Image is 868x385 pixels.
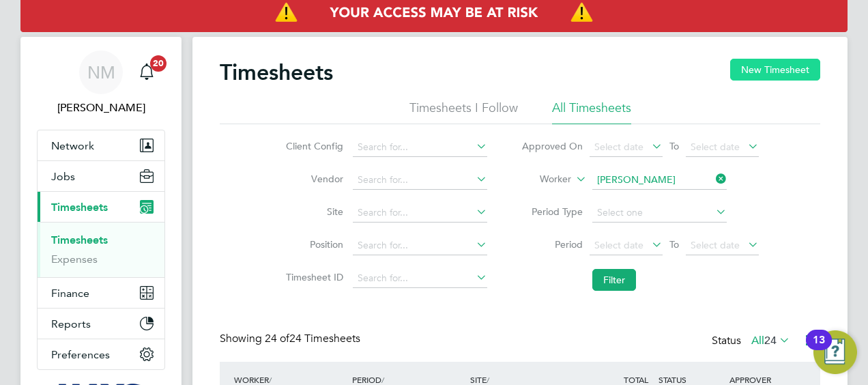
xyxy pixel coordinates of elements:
[51,170,75,183] span: Jobs
[624,374,648,385] span: TOTAL
[730,59,820,81] button: New Timesheet
[150,55,167,72] span: 20
[510,173,571,186] label: Worker
[282,140,343,152] label: Client Config
[764,334,777,347] span: 24
[521,238,583,251] label: Period
[265,332,360,345] span: 24 Timesheets
[51,139,94,152] span: Network
[282,271,343,283] label: Timesheet ID
[51,287,89,300] span: Finance
[51,253,98,266] a: Expenses
[712,332,793,351] div: Status
[521,205,583,218] label: Period Type
[38,278,164,308] button: Finance
[552,100,631,124] li: All Timesheets
[813,330,857,374] button: Open Resource Center, 13 new notifications
[487,374,489,385] span: /
[409,100,518,124] li: Timesheets I Follow
[665,236,683,253] span: To
[282,238,343,251] label: Position
[592,203,727,223] input: Select one
[51,317,91,330] span: Reports
[381,374,384,385] span: /
[282,205,343,218] label: Site
[220,332,363,346] div: Showing
[51,201,108,214] span: Timesheets
[38,161,164,191] button: Jobs
[592,269,636,291] button: Filter
[665,137,683,155] span: To
[51,233,108,246] a: Timesheets
[691,141,740,153] span: Select date
[353,236,487,255] input: Search for...
[37,100,165,116] span: Nicholas Morgan
[353,269,487,288] input: Search for...
[594,239,643,251] span: Select date
[353,203,487,223] input: Search for...
[265,332,289,345] span: 24 of
[353,138,487,157] input: Search for...
[38,339,164,369] button: Preferences
[691,239,740,251] span: Select date
[38,130,164,160] button: Network
[813,340,825,358] div: 13
[282,173,343,185] label: Vendor
[38,309,164,339] button: Reports
[37,51,165,116] a: NM[PERSON_NAME]
[353,171,487,190] input: Search for...
[751,334,790,347] label: All
[594,141,643,153] span: Select date
[220,59,333,86] h2: Timesheets
[133,51,160,94] a: 20
[38,222,164,277] div: Timesheets
[521,140,583,152] label: Approved On
[51,348,110,361] span: Preferences
[269,374,272,385] span: /
[592,171,727,190] input: Search for...
[38,192,164,222] button: Timesheets
[87,63,115,81] span: NM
